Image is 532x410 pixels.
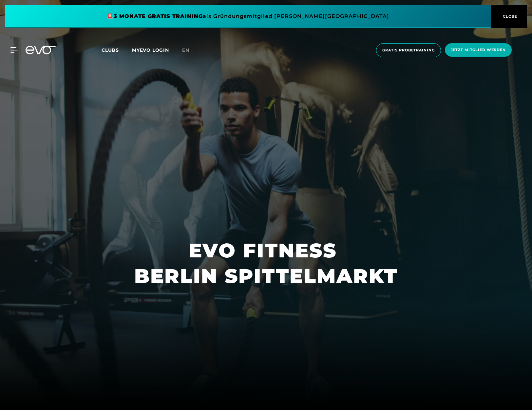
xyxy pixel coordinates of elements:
[451,47,506,53] span: Jetzt Mitglied werden
[182,47,189,53] span: en
[382,47,435,53] span: Gratis Probetraining
[134,238,398,289] h1: EVO FITNESS BERLIN SPITTELMARKT
[182,47,197,54] a: en
[501,13,517,19] span: CLOSE
[102,47,119,53] span: Clubs
[443,43,514,57] a: Jetzt Mitglied werden
[102,47,132,53] a: Clubs
[491,5,527,28] button: CLOSE
[132,47,169,53] a: MYEVO LOGIN
[374,43,443,57] a: Gratis Probetraining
